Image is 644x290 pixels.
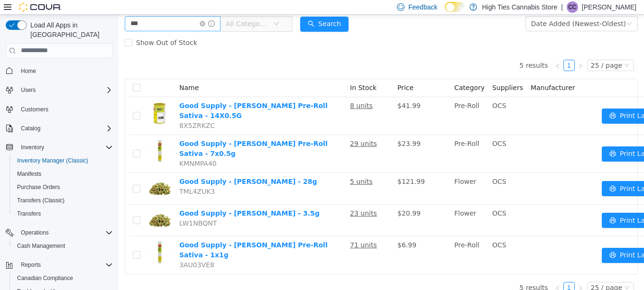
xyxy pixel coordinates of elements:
[13,240,113,252] span: Cash Management
[17,170,41,178] span: Manifests
[21,106,48,113] span: Customers
[61,205,98,212] span: LW1NBQNT
[9,181,117,194] button: Purchase Orders
[9,154,117,167] button: Inventory Manager (Classic)
[9,272,117,285] button: Canadian Compliance
[408,2,437,12] span: Feedback
[231,195,258,202] u: 23 units
[9,167,117,181] button: Manifests
[13,195,113,206] span: Transfers (Classic)
[445,45,456,56] li: 1
[182,2,230,17] button: icon: searchSearch
[279,125,302,133] span: $23.99
[21,67,36,75] span: Home
[483,166,548,181] button: icon: printerPrint Labels
[81,6,87,12] i: icon: close-circle
[61,173,96,181] span: TML4ZUK3
[332,222,370,259] td: Pre-Roll
[568,1,576,13] span: CC
[9,207,117,220] button: Transfers
[17,227,53,238] button: Operations
[27,20,113,39] span: Load All Apps in [GEOGRAPHIC_DATA]
[445,45,456,56] a: 1
[61,163,198,171] a: Good Supply - [PERSON_NAME] - 28g
[13,168,113,180] span: Manifests
[445,2,465,12] input: Dark Mode
[483,94,548,109] button: icon: printerPrint Labels
[433,45,445,56] li: Previous Page
[9,239,117,253] button: Cash Management
[2,83,117,97] button: Users
[2,122,117,135] button: Catalog
[17,84,113,96] span: Users
[17,123,44,134] button: Catalog
[17,142,113,153] span: Inventory
[2,141,117,154] button: Inventory
[61,87,209,105] a: Good Supply - [PERSON_NAME] Pre-Roll Sativa - 14X0.5G
[29,86,53,110] img: Good Supply - Jean Guy Pre-Roll Sativa - 14X0.5G hero shot
[482,1,557,13] p: High Ties Cannabis Store
[231,125,258,133] u: 29 units
[374,125,388,133] span: OCS
[17,183,60,191] span: Purchase Orders
[13,195,68,206] a: Transfers (Classic)
[401,45,429,56] li: 5 results
[29,162,53,186] img: Good Supply - Jean Guy Sativa - 28g hero shot
[231,69,258,77] span: In Stock
[61,195,201,202] a: Good Supply - [PERSON_NAME] - 3.5g
[279,227,298,234] span: $6.99
[17,104,52,115] a: Customers
[21,125,40,132] span: Catalog
[17,103,113,115] span: Customers
[2,226,117,239] button: Operations
[61,246,96,254] span: 3AU03VE8
[21,261,41,269] span: Reports
[332,158,370,190] td: Flower
[61,125,209,143] a: Good Supply - [PERSON_NAME] Pre-Roll Sativa - 7x0.5g
[17,227,113,238] span: Operations
[456,45,468,56] li: Next Page
[13,181,64,193] a: Purchase Orders
[90,6,96,12] i: icon: info-circle
[2,258,117,272] button: Reports
[2,102,117,116] button: Customers
[279,69,295,77] span: Price
[483,198,548,213] button: icon: printerPrint Labels
[508,6,514,13] i: icon: down
[374,87,388,95] span: OCS
[279,195,302,202] span: $20.99
[332,82,370,120] td: Pre-Roll
[567,1,578,13] div: Cole Christie
[13,181,113,193] span: Purchase Orders
[61,69,80,77] span: Name
[231,163,254,171] u: 5 units
[19,2,62,12] img: Cova
[231,87,254,95] u: 8 units
[436,48,442,54] i: icon: left
[459,48,465,54] i: icon: right
[374,227,388,234] span: OCS
[436,271,442,276] i: icon: left
[21,86,36,94] span: Users
[374,163,388,171] span: OCS
[17,210,41,217] span: Transfers
[582,1,636,13] p: [PERSON_NAME]
[401,267,429,279] li: 5 results
[17,197,64,204] span: Transfers (Classic)
[483,233,548,248] button: icon: printerPrint Labels
[17,84,39,96] button: Users
[279,163,306,171] span: $121.99
[433,267,445,279] li: Previous Page
[279,87,302,95] span: $41.99
[9,194,117,207] button: Transfers (Classic)
[61,227,209,244] a: Good Supply - [PERSON_NAME] Pre-Roll Sativa - 1x1g
[14,24,83,32] span: Show Out of Stock
[61,145,98,153] span: KMNMPA40
[13,155,92,166] a: Inventory Manager (Classic)
[13,272,77,284] a: Canadian Compliance
[336,69,366,77] span: Category
[155,6,161,13] i: icon: down
[29,124,53,148] img: Good Supply - Jean Guy Pre-Roll Sativa - 7x0.5g hero shot
[445,267,456,279] li: 1
[13,155,113,166] span: Inventory Manager (Classic)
